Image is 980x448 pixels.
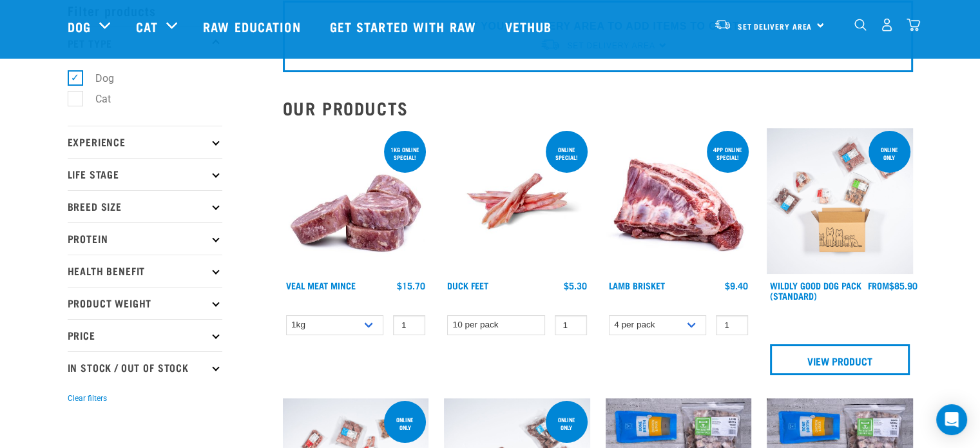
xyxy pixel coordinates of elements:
input: 1 [555,315,587,335]
span: Set Delivery Area [738,24,812,28]
p: Protein [68,222,222,255]
img: 1240 Lamb Brisket Pieces 01 [606,128,752,275]
p: Life Stage [68,158,222,190]
img: home-icon@2x.png [907,18,920,32]
button: Clear filters [68,393,107,404]
p: Product Weight [68,287,222,319]
div: Online Only [546,410,588,437]
a: Cat [136,17,158,36]
div: 4pp online special! [707,140,749,167]
div: Open Intercom Messenger [936,404,967,435]
a: Duck Feet [447,283,488,287]
img: van-moving.png [714,19,731,30]
a: Raw Education [190,1,316,52]
img: 1160 Veal Meat Mince Medallions 01 [283,128,429,275]
a: Wildly Good Dog Pack (Standard) [770,283,861,298]
div: 1kg online special! [384,140,426,167]
p: Price [68,319,222,351]
a: Get started with Raw [317,1,492,52]
p: Health Benefit [68,255,222,287]
a: Veal Meat Mince [286,283,356,287]
p: Experience [68,126,222,158]
h2: Our Products [283,98,913,118]
a: View Product [770,344,910,375]
div: $9.40 [725,280,748,291]
a: Lamb Brisket [609,283,665,287]
label: Dog [75,70,119,86]
div: $15.70 [397,280,425,291]
input: 1 [393,315,425,335]
a: Dog [68,17,91,36]
div: $5.30 [564,280,587,291]
img: Dog 0 2sec [767,128,913,275]
p: Breed Size [68,190,222,222]
img: user.png [880,18,894,32]
img: Raw Essentials Duck Feet Raw Meaty Bones For Dogs [444,128,590,275]
div: ONLINE SPECIAL! [546,140,588,167]
div: Online Only [869,140,910,167]
a: Vethub [492,1,568,52]
img: home-icon-1@2x.png [854,19,867,31]
div: Online Only [384,410,426,437]
span: FROM [868,283,889,287]
label: Cat [75,91,116,107]
p: In Stock / Out Of Stock [68,351,222,384]
input: 1 [716,315,748,335]
div: $85.90 [868,280,918,291]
